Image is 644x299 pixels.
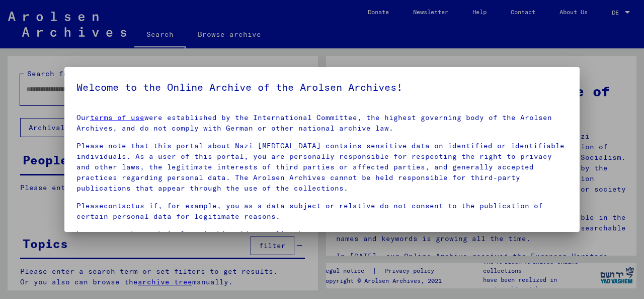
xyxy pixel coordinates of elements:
a: data policy here. [244,229,321,238]
a: terms of use [90,113,144,122]
font: Our [76,113,90,122]
font: Please [76,201,104,210]
font: us if, for example, you as a data subject or relative do not consent to the publication of certai... [76,201,543,221]
font: were established by the International Committee, the highest governing body of the Arolsen Archiv... [76,113,552,133]
font: Arolsen Archives’ [167,229,244,238]
font: Please note that this portal about Nazi [MEDICAL_DATA] contains sensitive data on identified or i... [76,141,565,193]
font: Welcome to the Online Archive of the Arolsen Archives! [76,81,403,93]
font: Learn more about the [76,229,167,238]
a: contact [104,201,135,210]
